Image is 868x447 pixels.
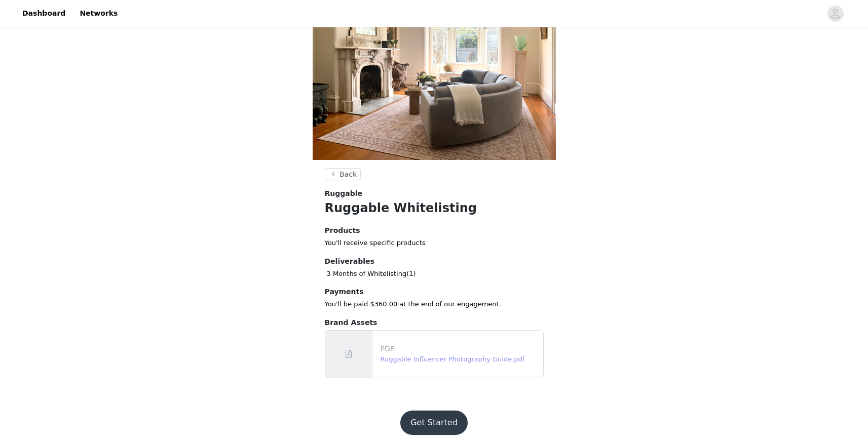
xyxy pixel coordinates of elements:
[325,238,544,248] p: You'll receive specific products
[325,317,544,328] h4: Brand Assets
[325,225,544,236] h4: Products
[327,269,407,279] span: 3 Months of Whitelisting
[400,411,468,435] button: Get Started
[325,287,544,297] h4: Payments
[381,344,539,354] p: PDF
[325,299,544,309] p: You'll be paid $360.00 at the end of our engagement.
[381,355,525,363] a: Ruggable Influencer Photography Guide.pdf
[406,269,416,279] span: (1)
[325,168,361,180] button: Back
[325,256,544,267] h4: Deliverables
[16,2,71,25] a: Dashboard
[73,2,124,25] a: Networks
[325,199,544,217] h1: Ruggable Whitelisting
[831,6,840,22] div: avatar
[325,188,363,199] span: Ruggable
